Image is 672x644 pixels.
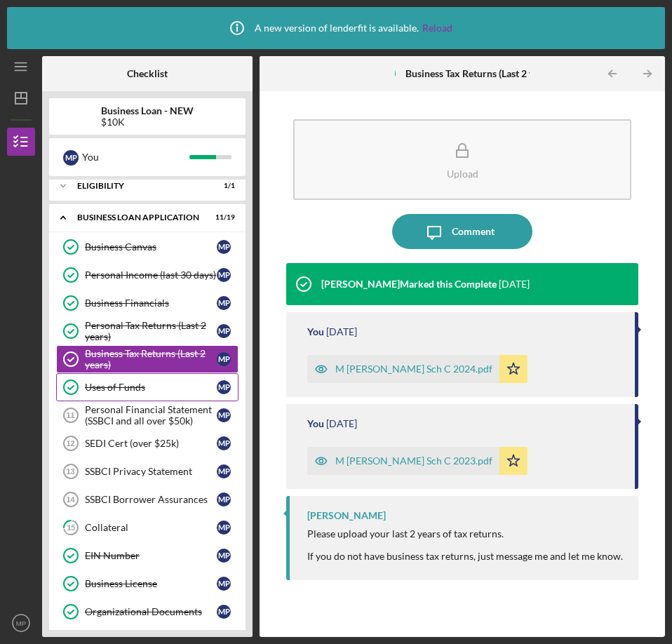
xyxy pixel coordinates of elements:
[217,352,231,366] div: M P
[307,510,386,521] div: [PERSON_NAME]
[77,182,200,190] div: ELIGIBILITY
[85,494,217,505] div: SSBCI Borrower Assurances
[63,150,79,166] div: M P
[56,289,238,317] a: Business FinancialsMP
[82,145,189,169] div: You
[85,606,217,617] div: Organizational Documents
[67,523,75,532] tspan: 15
[85,466,217,477] div: SSBCI Privacy Statement
[210,213,235,222] div: 11 / 19
[499,279,530,290] time: 2025-08-01 18:08
[56,345,238,373] a: Business Tax Returns (Last 2 years)MP
[307,551,623,562] div: If you do not have business tax returns, just message me and let me know.
[307,355,527,383] button: M [PERSON_NAME] Sch C 2024.pdf
[452,214,495,249] div: Comment
[217,492,231,507] div: M P
[392,214,532,249] button: Comment
[307,447,527,475] button: M [PERSON_NAME] Sch C 2023.pdf
[217,605,231,619] div: M P
[422,22,452,34] a: Reload
[326,418,357,429] time: 2025-07-30 22:12
[217,521,231,535] div: M P
[66,495,75,504] tspan: 14
[307,528,623,539] div: Please upload your last 2 years of tax returns.
[85,578,217,589] div: Business License
[335,363,492,375] div: M [PERSON_NAME] Sch C 2024.pdf
[127,68,168,79] b: Checklist
[217,296,231,310] div: M P
[85,348,217,370] div: Business Tax Returns (Last 2 years)
[85,320,217,342] div: Personal Tax Returns (Last 2 years)
[56,373,238,401] a: Uses of FundsMP
[56,317,238,345] a: Personal Tax Returns (Last 2 years)MP
[217,549,231,563] div: M P
[85,438,217,449] div: SEDI Cert (over $25k)
[85,241,217,253] div: Business Canvas
[7,609,35,637] button: MP
[56,233,238,261] a: Business CanvasMP
[56,570,238,598] a: Business LicenseMP
[217,408,231,422] div: M P
[210,182,235,190] div: 1 / 1
[217,577,231,591] div: M P
[66,439,74,448] tspan: 12
[217,240,231,254] div: M P
[77,213,200,222] div: BUSINESS LOAN APPLICATION
[220,11,452,46] div: A new version of lenderfit is available.
[85,382,217,393] div: Uses of Funds
[217,380,231,394] div: M P
[85,269,217,281] div: Personal Income (last 30 days)
[326,326,357,337] time: 2025-07-30 22:12
[56,457,238,485] a: 13SSBCI Privacy StatementMP
[335,455,492,467] div: M [PERSON_NAME] Sch C 2023.pdf
[56,514,238,542] a: 15CollateralMP
[321,279,497,290] div: [PERSON_NAME] Marked this Complete
[217,268,231,282] div: M P
[405,68,555,79] b: Business Tax Returns (Last 2 years)
[66,411,74,420] tspan: 11
[447,168,478,179] div: Upload
[217,464,231,478] div: M P
[56,429,238,457] a: 12SEDI Cert (over $25k)MP
[16,619,26,627] text: MP
[66,467,74,476] tspan: 13
[56,485,238,514] a: 14SSBCI Borrower AssurancesMP
[85,522,217,533] div: Collateral
[307,326,324,337] div: You
[56,542,238,570] a: EIN NumberMP
[307,418,324,429] div: You
[85,404,217,427] div: Personal Financial Statement (SSBCI and all over $50k)
[293,119,631,200] button: Upload
[56,598,238,626] a: Organizational DocumentsMP
[217,436,231,450] div: M P
[85,550,217,561] div: EIN Number
[56,261,238,289] a: Personal Income (last 30 days)MP
[101,116,194,128] div: $10K
[56,401,238,429] a: 11Personal Financial Statement (SSBCI and all over $50k)MP
[85,297,217,309] div: Business Financials
[217,324,231,338] div: M P
[101,105,194,116] b: Business Loan - NEW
